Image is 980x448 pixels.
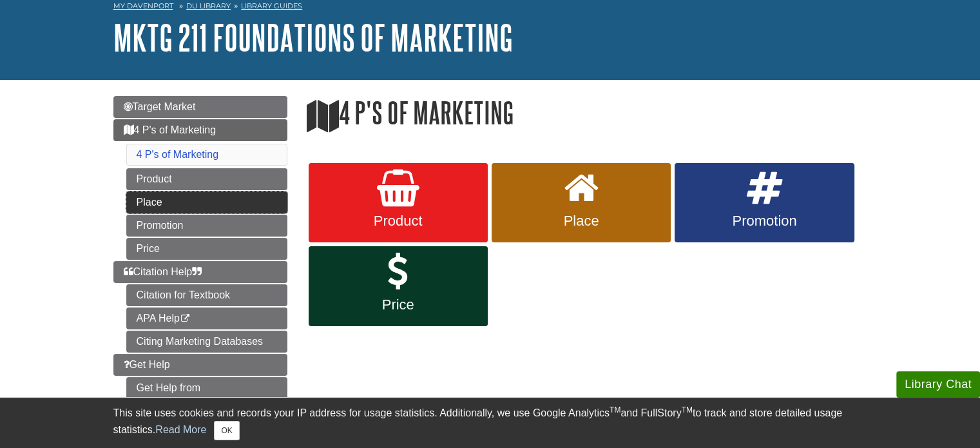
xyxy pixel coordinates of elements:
[126,284,287,306] a: Citation for Textbook
[610,405,620,414] sup: TM
[896,371,980,398] button: Library Chat
[124,359,170,370] span: Get Help
[214,421,239,440] button: Close
[113,261,287,283] a: Citation Help
[113,405,867,440] div: This site uses cookies and records your IP address for usage statistics. Additionally, we use Goo...
[318,297,478,313] span: Price
[124,124,216,135] span: 4 P's of Marketing
[307,96,867,132] h1: 4 P's of Marketing
[684,213,844,229] span: Promotion
[309,163,488,243] a: Product
[501,213,661,229] span: Place
[137,149,219,160] a: 4 P's of Marketing
[126,331,287,353] a: Citing Marketing Databases
[309,246,488,326] a: Price
[124,266,202,277] span: Citation Help
[126,168,287,190] a: Product
[124,101,196,112] span: Target Market
[126,307,287,329] a: APA Help
[113,354,287,376] a: Get Help
[126,377,287,414] a: Get Help from [PERSON_NAME]
[126,215,287,237] a: Promotion
[113,1,173,12] a: My Davenport
[492,163,671,243] a: Place
[180,315,191,323] i: This link opens in a new window
[113,119,287,141] a: 4 P's of Marketing
[113,96,287,118] a: Target Market
[126,191,287,213] a: Place
[126,238,287,260] a: Price
[241,1,302,10] a: Library Guides
[113,17,513,57] a: MKTG 211 Foundations of Marketing
[318,213,478,229] span: Product
[155,424,206,435] a: Read More
[682,405,693,414] sup: TM
[186,1,231,10] a: DU Library
[675,163,854,243] a: Promotion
